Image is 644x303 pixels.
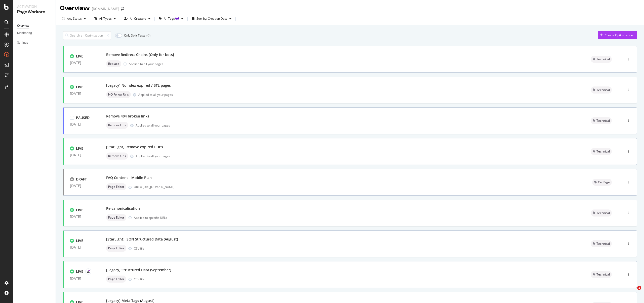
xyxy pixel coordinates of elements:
[106,60,121,67] div: neutral label
[17,23,29,28] div: Overview
[129,62,163,66] div: Applied to all your pages
[70,184,94,188] div: [DATE]
[17,31,32,36] div: Monitoring
[106,83,171,88] div: [Legacy] Noindex expired / BTL pages
[17,31,52,36] a: Monitoring
[596,88,610,92] span: Technical
[124,33,145,38] div: Only Split Tests
[106,144,163,149] div: [StarLight] Remove expired PDPs
[70,245,94,249] div: [DATE]
[157,15,185,23] button: All TagsTooltip anchor
[598,181,610,184] span: On Page
[76,269,83,274] div: LIVE
[591,271,612,278] div: neutral label
[130,17,146,20] div: All Creators
[591,209,612,217] div: neutral label
[637,286,641,290] span: 1
[108,93,129,96] span: NO Follow Urls
[108,155,126,158] span: Remove Urls
[106,153,128,160] div: neutral label
[106,183,126,190] div: neutral label
[138,93,173,97] div: Applied to all your pages
[108,124,126,127] span: Remove Urls
[17,23,52,28] a: Overview
[596,150,610,153] span: Technical
[17,40,52,45] a: Settings
[106,206,140,211] div: Re-canonicalisation
[164,17,179,20] div: All Tags
[70,61,94,65] div: [DATE]
[67,17,82,20] div: Any Status
[17,9,52,15] div: PageWorkers
[106,245,126,252] div: neutral label
[106,267,171,272] div: [Legacy] Structured Data (September)
[175,16,179,21] div: Tooltip anchor
[92,15,118,23] button: All Types
[591,117,612,124] div: neutral label
[92,6,119,11] div: [DOMAIN_NAME]
[591,86,612,94] div: neutral label
[591,240,612,247] div: neutral label
[70,122,94,126] div: [DATE]
[196,17,227,20] div: Sort by: Creation Date
[596,211,610,215] span: Technical
[596,273,610,276] span: Technical
[70,277,94,281] div: [DATE]
[592,179,612,186] div: neutral label
[106,52,174,57] div: Remove Redirect Chains [Only for bots]
[99,17,112,20] div: All Types
[134,246,144,251] div: CSV file
[106,175,152,180] div: FAQ Content - Mobile Plan
[108,62,119,65] span: Replace
[108,247,124,250] span: Page Editor
[17,40,28,45] div: Settings
[63,31,111,40] input: Search an Optimization
[121,7,124,11] div: arrow-right-arrow-left
[596,119,610,122] span: Technical
[70,92,94,96] div: [DATE]
[605,33,633,37] div: Create Optimization
[76,84,83,89] div: LIVE
[106,91,131,98] div: neutral label
[136,123,170,128] div: Applied to all your pages
[591,148,612,155] div: neutral label
[76,115,90,120] div: PAUSED
[76,207,83,213] div: LIVE
[146,33,150,38] div: ( 0 )
[190,15,233,23] button: Sort by: Creation Date
[76,54,83,59] div: LIVE
[76,146,83,151] div: LIVE
[108,185,124,188] span: Page Editor
[591,56,612,63] div: neutral label
[596,58,610,61] span: Technical
[136,154,170,158] div: Applied to all your pages
[134,185,580,189] div: URL = [URL][DOMAIN_NAME]
[598,31,637,39] button: Create Optimization
[108,278,124,281] span: Page Editor
[76,238,83,243] div: LIVE
[596,242,610,245] span: Technical
[106,237,178,242] div: [StarLight] JSON Structured Data (August)
[76,177,87,182] div: DRAFT
[60,4,90,13] div: Overview
[17,4,52,9] div: Activation
[122,15,152,23] button: All Creators
[60,15,88,23] button: Any Status
[106,214,126,221] div: neutral label
[108,216,124,219] span: Page Editor
[106,114,149,119] div: Remove 404 broken links
[70,215,94,219] div: [DATE]
[106,122,128,129] div: neutral label
[627,286,639,298] iframe: Intercom live chat
[134,216,167,220] div: Applied to specific URLs
[106,276,126,283] div: neutral label
[134,277,144,281] div: CSV file
[70,153,94,157] div: [DATE]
